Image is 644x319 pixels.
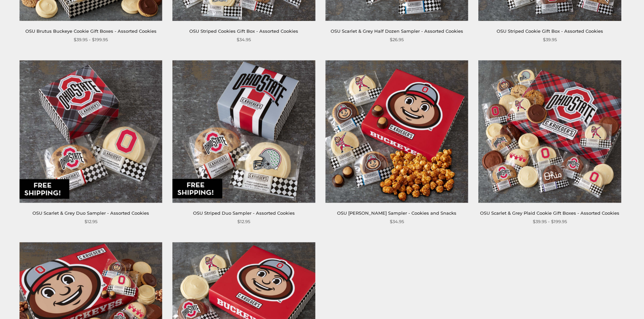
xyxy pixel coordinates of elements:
[480,210,619,216] a: OSU Scarlet & Grey Plaid Cookie Gift Boxes - Assorted Cookies
[237,36,251,43] span: $34.95
[478,60,621,203] img: OSU Scarlet & Grey Plaid Cookie Gift Boxes - Assorted Cookies
[20,60,162,203] img: OSU Scarlet & Grey Duo Sampler - Assorted Cookies
[497,28,603,34] a: OSU Striped Cookie Gift Box - Assorted Cookies
[390,218,404,225] span: $34.95
[337,210,456,216] a: OSU [PERSON_NAME] Sampler - Cookies and Snacks
[326,60,468,203] img: OSU Brutus Buckeye Sampler - Cookies and Snacks
[172,60,315,203] img: OSU Striped Duo Sampler - Assorted Cookies
[25,28,157,34] a: OSU Brutus Buckeye Cookie Gift Boxes - Assorted Cookies
[85,218,97,225] span: $12.95
[390,36,404,43] span: $26.95
[543,36,557,43] span: $39.95
[189,28,298,34] a: OSU Striped Cookies Gift Box - Assorted Cookies
[74,36,108,43] span: $39.95 - $199.95
[533,218,567,225] span: $39.95 - $199.95
[32,210,149,216] a: OSU Scarlet & Grey Duo Sampler - Assorted Cookies
[331,28,463,34] a: OSU Scarlet & Grey Half Dozen Sampler - Assorted Cookies
[237,218,250,225] span: $12.95
[193,210,295,216] a: OSU Striped Duo Sampler - Assorted Cookies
